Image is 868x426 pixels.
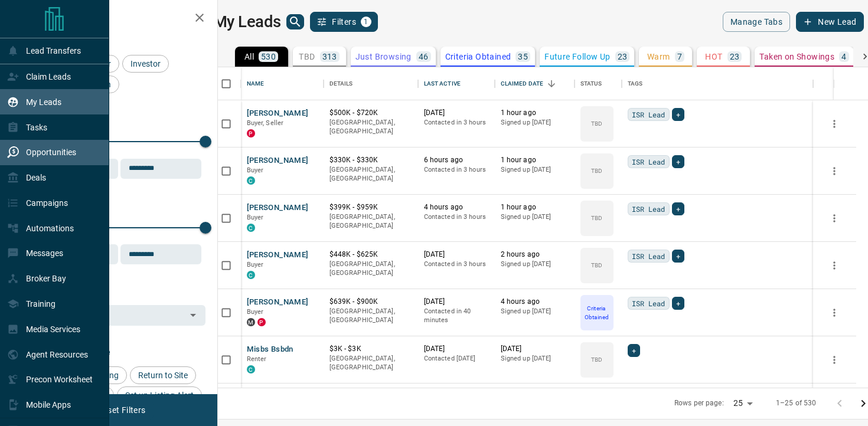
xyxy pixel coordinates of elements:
button: [PERSON_NAME] [247,108,309,119]
p: 35 [518,53,528,61]
p: [GEOGRAPHIC_DATA], [GEOGRAPHIC_DATA] [329,307,412,325]
div: Name [241,67,324,100]
p: [GEOGRAPHIC_DATA], [GEOGRAPHIC_DATA] [329,118,412,136]
p: Future Follow Up [544,53,610,61]
span: + [676,109,680,120]
span: Renter [247,355,267,363]
p: Contacted in 3 hours [424,165,489,175]
p: TBD [299,53,315,61]
p: HOT [705,53,722,61]
p: Signed up [DATE] [501,260,569,269]
p: 4 hours ago [501,297,569,307]
p: 1 hour ago [501,155,569,165]
div: condos.ca [247,176,255,185]
div: Name [247,67,265,100]
span: + [676,297,680,309]
p: 46 [419,53,429,61]
button: more [825,162,843,180]
p: 2 hours ago [501,250,569,260]
span: ISR Lead [632,156,665,168]
p: $448K - $625K [329,250,412,260]
span: ISR Lead [632,203,665,215]
span: + [676,250,680,262]
p: [GEOGRAPHIC_DATA], [GEOGRAPHIC_DATA] [329,260,412,278]
p: [GEOGRAPHIC_DATA], [GEOGRAPHIC_DATA] [329,354,412,372]
p: TBD [591,214,602,222]
p: 23 [730,53,740,61]
button: more [825,257,843,274]
button: Sort [543,76,560,92]
span: Investor [126,59,165,68]
span: + [632,345,636,356]
p: [DATE] [424,297,489,307]
div: Status [575,67,622,100]
p: [DATE] [424,108,489,118]
button: New Lead [796,12,864,32]
div: Details [324,67,418,100]
p: $639K - $900K [329,297,412,307]
div: property.ca [247,129,255,137]
span: 1 [362,18,370,26]
button: more [825,209,843,227]
div: Set up Listing Alert [117,386,202,404]
div: condos.ca [247,365,255,373]
p: $330K - $330K [329,155,412,165]
p: [DATE] [424,344,489,354]
div: Status [580,67,602,100]
button: Filters1 [310,12,378,32]
p: TBD [591,261,602,270]
div: Investor [122,55,169,73]
p: [GEOGRAPHIC_DATA], [GEOGRAPHIC_DATA] [329,212,412,231]
button: Misbs Bsbdn [247,344,293,355]
button: Open [185,307,201,323]
p: TBD [591,166,602,175]
div: 25 [729,395,757,412]
p: Rows per page: [674,398,724,408]
span: + [676,203,680,215]
span: Return to Site [134,371,192,380]
p: 1 hour ago [501,202,569,212]
p: 313 [322,53,337,61]
span: Buyer, Seller [247,119,284,127]
button: [PERSON_NAME] [247,297,309,308]
p: 23 [618,53,628,61]
p: Criteria Obtained [445,53,511,61]
p: Just Browsing [355,53,412,61]
button: [PERSON_NAME] [247,202,309,214]
div: + [628,344,640,357]
p: Signed up [DATE] [501,165,569,175]
span: Set up Listing Alert [121,391,198,400]
h2: Filters [38,12,205,26]
span: + [676,156,680,168]
p: Warm [647,53,670,61]
div: + [672,297,684,310]
div: condos.ca [247,224,255,232]
p: Taken on Showings [759,53,834,61]
button: more [825,115,843,133]
div: Last Active [424,67,461,100]
span: Buyer [247,308,264,316]
p: All [244,53,254,61]
p: Signed up [DATE] [501,307,569,316]
p: 7 [677,53,682,61]
button: [PERSON_NAME] [247,155,309,166]
span: ISR Lead [632,297,665,309]
div: + [672,155,684,168]
p: Signed up [DATE] [501,354,569,363]
p: [DATE] [501,344,569,354]
p: $3K - $3K [329,344,412,354]
p: Contacted in 40 minutes [424,307,489,325]
button: more [825,351,843,369]
button: Manage Tabs [723,12,790,32]
p: TBD [591,355,602,364]
p: $500K - $720K [329,108,412,118]
p: $399K - $959K [329,202,412,212]
p: [DATE] [424,250,489,260]
p: Contacted in 3 hours [424,212,489,222]
h1: My Leads [213,12,281,31]
p: Contacted [DATE] [424,354,489,363]
div: Claimed Date [495,67,575,100]
p: TBD [591,119,602,128]
p: 530 [261,53,276,61]
span: Buyer [247,214,264,221]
